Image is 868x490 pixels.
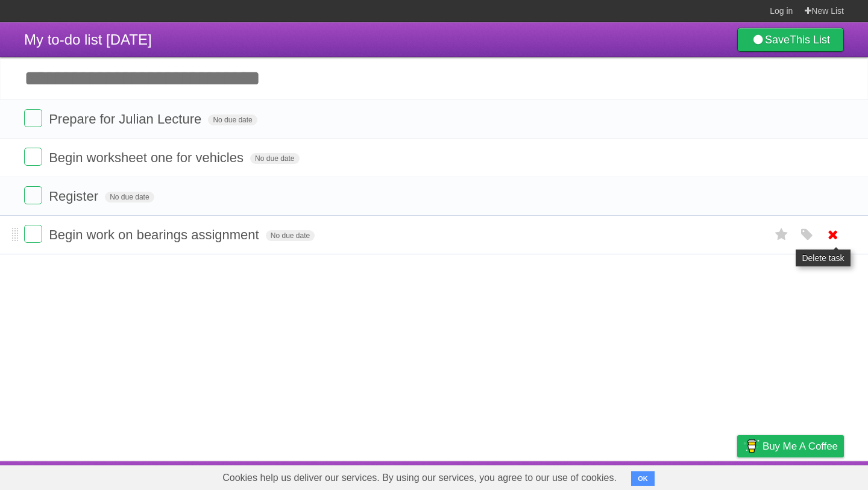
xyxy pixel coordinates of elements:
[266,230,315,241] span: No due date
[617,464,665,487] a: Developers
[208,115,257,125] span: No due date
[250,153,299,164] span: No due date
[49,150,247,165] span: Begin worksheet one for vehicles
[577,464,602,487] a: About
[24,148,42,166] label: Done
[681,464,707,487] a: Terms
[24,31,152,48] span: My to-do list [DATE]
[790,34,830,46] b: This List
[24,225,42,243] label: Done
[631,471,655,486] button: OK
[210,466,629,490] span: Cookies help us deliver our services. By using our services, you agree to our use of cookies.
[743,436,759,456] img: Buy me a coffee
[105,192,154,203] span: No due date
[24,109,42,127] label: Done
[763,436,838,457] span: Buy me a coffee
[722,464,753,487] a: Privacy
[737,28,844,52] a: SaveThis List
[49,189,101,204] span: Register
[770,225,793,245] label: Star task
[768,464,844,487] a: Suggest a feature
[737,435,844,457] a: Buy me a coffee
[24,186,42,204] label: Done
[49,112,204,127] span: Prepare for Julian Lecture
[49,227,262,242] span: Begin work on bearings assignment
